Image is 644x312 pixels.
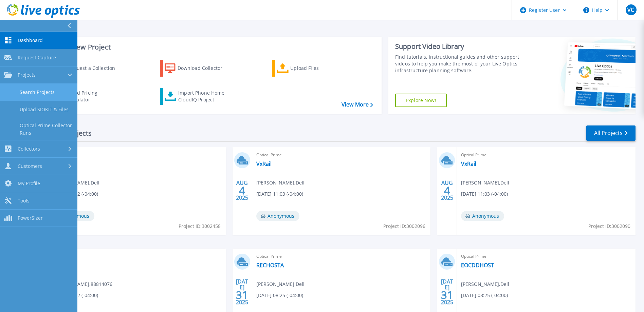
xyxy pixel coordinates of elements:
[178,61,232,75] div: Download Collector
[256,253,427,260] span: Optical Prime
[586,125,636,141] a: All Projects
[342,101,373,108] a: View More
[395,54,521,74] div: Find tutorials, instructional guides and other support videos to help you make the most of your L...
[18,180,40,187] span: My Profile
[51,151,222,159] span: Optical Prime
[627,7,634,13] span: VC
[461,179,509,187] span: [PERSON_NAME] , Dell
[395,42,521,51] div: Support Video Library
[48,60,124,77] a: Request a Collection
[18,163,42,169] span: Customers
[48,43,373,51] h3: Start a New Project
[256,211,299,221] span: Anonymous
[588,222,630,230] span: Project ID: 3002090
[290,61,345,75] div: Upload Files
[239,188,245,193] span: 4
[67,90,121,103] div: Cloud Pricing Calculator
[395,94,447,107] a: Explore Now!
[461,280,509,288] span: [PERSON_NAME] , Dell
[461,151,631,159] span: Optical Prime
[160,60,236,77] a: Download Collector
[441,178,454,203] div: AUG 2025
[441,292,453,298] span: 31
[444,188,450,193] span: 4
[179,222,221,230] span: Project ID: 3002458
[18,198,30,204] span: Tools
[256,292,303,299] span: [DATE] 08:25 (-04:00)
[236,178,249,203] div: AUG 2025
[461,253,631,260] span: Optical Prime
[461,160,476,167] a: VxRail
[51,253,222,260] span: Optical Prime
[18,37,43,43] span: Dashboard
[256,160,272,167] a: VxRail
[51,280,112,288] span: [PERSON_NAME] , 88814076
[48,88,124,105] a: Cloud Pricing Calculator
[256,151,427,159] span: Optical Prime
[236,279,249,304] div: [DATE] 2025
[461,190,508,198] span: [DATE] 11:03 (-04:00)
[441,279,454,304] div: [DATE] 2025
[236,292,248,298] span: 31
[383,222,425,230] span: Project ID: 3002096
[18,55,56,61] span: Request Capture
[461,292,508,299] span: [DATE] 08:25 (-04:00)
[18,72,36,78] span: Projects
[256,280,305,288] span: [PERSON_NAME] , Dell
[18,215,43,221] span: PowerSizer
[272,60,348,77] a: Upload Files
[461,211,504,221] span: Anonymous
[68,61,122,75] div: Request a Collection
[178,90,231,103] div: Import Phone Home CloudIQ Project
[256,262,284,269] a: RECHOSTA
[461,262,494,269] a: EOCDDHOST
[256,190,303,198] span: [DATE] 11:03 (-04:00)
[256,179,305,187] span: [PERSON_NAME] , Dell
[18,146,40,152] span: Collectors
